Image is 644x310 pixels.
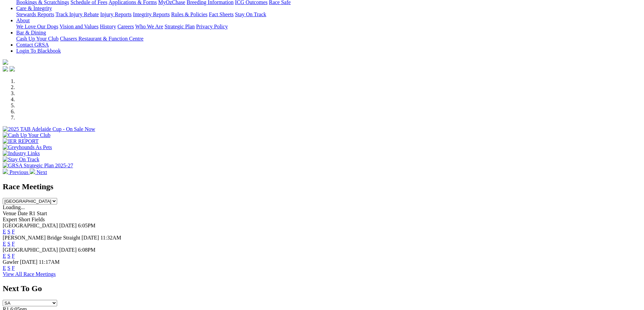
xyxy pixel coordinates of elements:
a: History [100,24,116,29]
a: F [12,241,15,247]
span: Next [37,169,47,175]
a: Privacy Policy [196,24,228,29]
a: Cash Up Your Club [16,36,58,41]
a: S [7,253,10,259]
a: S [7,229,10,234]
a: Next [30,169,47,175]
a: We Love Our Dogs [16,24,58,29]
h2: Next To Go [3,284,641,293]
a: View All Race Meetings [3,271,56,277]
a: E [3,241,6,247]
a: E [3,265,6,271]
span: 11:17AM [39,259,60,265]
span: 6:05PM [78,223,96,228]
span: [DATE] [59,247,77,253]
a: Vision and Values [59,24,98,29]
a: Track Injury Rebate [55,11,99,17]
a: Fact Sheets [209,11,234,17]
a: S [7,265,10,271]
a: Care & Integrity [16,5,52,11]
a: About [16,18,30,23]
img: Greyhounds As Pets [3,144,52,150]
span: [GEOGRAPHIC_DATA] [3,247,58,253]
a: F [12,229,15,234]
img: IER REPORT [3,138,39,144]
a: F [12,253,15,259]
h2: Race Meetings [3,182,641,191]
a: E [3,253,6,259]
a: Rules & Policies [171,11,208,17]
div: Care & Integrity [16,11,641,18]
a: Bar & Dining [16,30,46,35]
span: 6:08PM [78,247,96,253]
img: chevron-left-pager-white.svg [3,169,8,174]
a: Careers [117,24,134,29]
img: facebook.svg [3,66,8,72]
span: [PERSON_NAME] Bridge Straight [3,235,80,241]
span: 11:32AM [100,235,121,241]
span: [DATE] [81,235,99,241]
a: Injury Reports [100,11,132,17]
img: GRSA Strategic Plan 2025-27 [3,163,73,169]
div: Bar & Dining [16,36,641,42]
img: Industry Links [3,150,40,157]
a: S [7,241,10,247]
span: Short [19,217,30,222]
span: [DATE] [20,259,38,265]
span: Venue [3,210,16,216]
span: Fields [31,217,45,222]
span: Loading... [3,204,25,210]
span: R1 Start [29,210,47,216]
a: Login To Blackbook [16,48,61,54]
img: twitter.svg [9,66,15,72]
a: Contact GRSA [16,42,49,48]
img: Stay On Track [3,157,39,163]
img: Cash Up Your Club [3,132,50,138]
img: chevron-right-pager-white.svg [30,169,35,174]
span: [GEOGRAPHIC_DATA] [3,223,58,228]
span: Expert [3,217,17,222]
span: Previous [9,169,28,175]
a: Previous [3,169,30,175]
span: [DATE] [59,223,77,228]
span: Date [18,210,28,216]
a: Chasers Restaurant & Function Centre [60,36,143,41]
img: logo-grsa-white.png [3,59,8,65]
a: Strategic Plan [165,24,195,29]
a: F [12,265,15,271]
a: Stay On Track [235,11,266,17]
a: Integrity Reports [133,11,170,17]
span: Gawler [3,259,19,265]
div: About [16,24,641,30]
a: Who We Are [135,24,163,29]
img: 2025 TAB Adelaide Cup - On Sale Now [3,126,95,132]
a: Stewards Reports [16,11,54,17]
a: E [3,229,6,234]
